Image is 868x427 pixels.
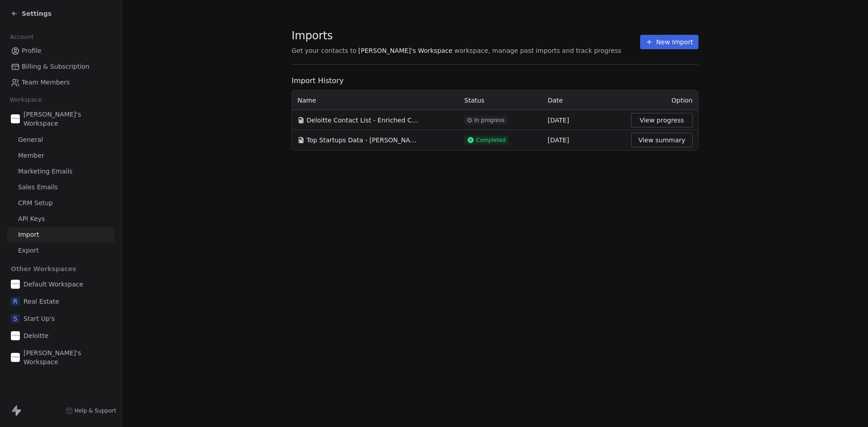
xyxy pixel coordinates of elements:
[7,227,114,242] a: Import
[359,46,453,55] span: [PERSON_NAME]'s Workspace
[24,297,59,306] span: Real Estate
[11,114,20,123] img: DS%20Updated%20Logo.jpg
[18,214,45,224] span: API Keys
[7,180,114,195] a: Sales Emails
[7,196,114,211] a: CRM Setup
[11,331,20,340] img: DS%20Updated%20Logo.jpg
[7,132,114,147] a: General
[22,46,42,56] span: Profile
[24,110,111,128] span: [PERSON_NAME]'s Workspace
[11,9,52,18] a: Settings
[22,9,52,18] span: Settings
[7,75,114,90] a: Team Members
[75,407,116,414] span: Help & Support
[7,211,114,226] a: API Keys
[548,116,621,125] div: [DATE]
[24,331,48,340] span: Deloitte
[66,407,116,414] a: Help & Support
[22,62,90,71] span: Billing & Subscription
[11,314,20,323] span: S
[297,96,316,105] span: Name
[11,353,20,362] img: DS%20Updated%20Logo.jpg
[7,43,114,58] a: Profile
[22,78,70,87] span: Team Members
[6,30,38,44] span: Account
[548,136,621,145] div: [DATE]
[18,183,58,192] span: Sales Emails
[18,135,43,145] span: General
[476,136,506,144] span: Completed
[548,97,563,104] span: Date
[631,133,693,147] button: View summary
[454,46,621,55] span: workspace, manage past imports and track progress
[7,164,114,179] a: Marketing Emails
[18,151,44,160] span: Member
[464,97,485,104] span: Status
[640,35,698,49] button: New Import
[307,136,420,145] span: Top Startups Data - [PERSON_NAME].csv
[292,75,698,86] span: Import History
[24,348,111,366] span: [PERSON_NAME]'s Workspace
[7,243,114,258] a: Export
[671,97,693,104] span: Option
[474,117,505,124] span: In progress
[292,29,621,42] span: Imports
[6,93,46,107] span: Workspace
[7,148,114,163] a: Member
[7,59,114,74] a: Billing & Subscription
[18,246,39,255] span: Export
[7,262,80,276] span: Other Workspaces
[24,314,55,323] span: Start Up's
[11,280,20,289] img: DS%20Updated%20Logo.jpg
[631,113,693,127] button: View progress
[18,198,53,208] span: CRM Setup
[307,116,420,125] span: Deloitte Contact List - Enriched CWS.csv
[18,167,72,176] span: Marketing Emails
[11,297,20,306] span: R
[18,230,39,239] span: Import
[24,280,83,289] span: Default Workspace
[292,46,357,55] span: Get your contacts to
